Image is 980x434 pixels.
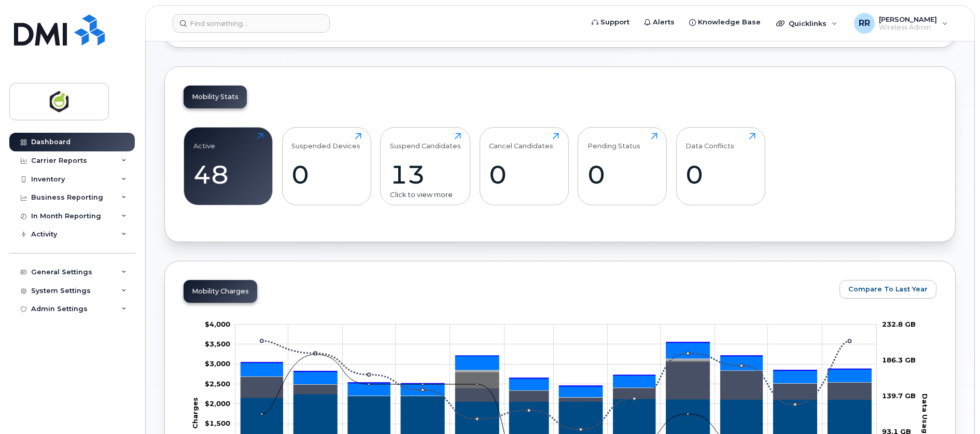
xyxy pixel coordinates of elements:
[879,15,937,23] span: [PERSON_NAME]
[205,399,230,408] g: $0
[173,14,330,33] input: Find something...
[205,380,230,388] g: $0
[390,133,461,199] a: Suspend Candidates13Click to view more
[587,133,640,150] div: Pending Status
[882,391,916,400] tspan: 139.7 GB
[698,17,761,27] span: Knowledge Base
[882,356,916,364] tspan: 186.3 GB
[859,17,870,30] span: RR
[205,419,230,428] g: $0
[847,13,955,34] div: Rezaur Rahman
[489,133,559,199] a: Cancel Candidates0
[587,159,657,190] div: 0
[193,133,215,150] div: Active
[489,133,553,150] div: Cancel Candidates
[390,159,461,190] div: 13
[205,340,230,348] g: $0
[205,340,230,348] tspan: $3,500
[600,17,629,27] span: Support
[205,320,230,328] tspan: $4,000
[241,362,871,401] g: Roaming
[839,280,936,299] button: Compare To Last Year
[205,419,230,428] tspan: $1,500
[205,360,230,368] tspan: $3,000
[390,133,461,150] div: Suspend Candidates
[682,12,768,33] a: Knowledge Base
[291,159,361,190] div: 0
[685,133,734,150] div: Data Conflicts
[653,17,675,27] span: Alerts
[193,133,263,199] a: Active48
[882,320,916,328] tspan: 232.8 GB
[191,397,199,429] tspan: Charges
[685,133,755,199] a: Data Conflicts0
[769,13,845,34] div: Quicklinks
[291,133,360,150] div: Suspended Devices
[587,133,657,199] a: Pending Status0
[205,360,230,368] g: $0
[205,380,230,388] tspan: $2,500
[205,399,230,408] tspan: $2,000
[789,19,827,27] span: Quicklinks
[879,23,937,32] span: Wireless Admin
[637,12,682,33] a: Alerts
[205,320,230,328] g: $0
[848,284,928,294] span: Compare To Last Year
[193,159,263,190] div: 48
[489,159,559,190] div: 0
[241,343,871,397] g: HST
[390,190,461,200] div: Click to view more
[584,12,637,33] a: Support
[291,133,361,199] a: Suspended Devices0
[685,159,755,190] div: 0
